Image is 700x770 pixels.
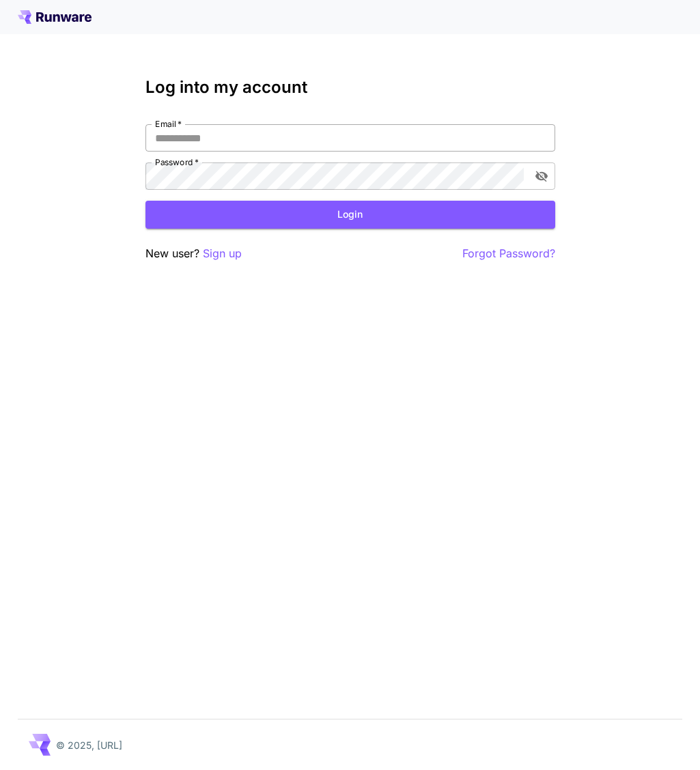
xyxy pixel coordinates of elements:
[145,78,555,97] h3: Log into my account
[145,245,242,262] p: New user?
[56,738,122,752] p: © 2025, [URL]
[145,201,555,229] button: Login
[529,164,554,188] button: toggle password visibility
[155,156,199,168] label: Password
[155,118,182,130] label: Email
[203,245,242,262] button: Sign up
[462,245,555,262] button: Forgot Password?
